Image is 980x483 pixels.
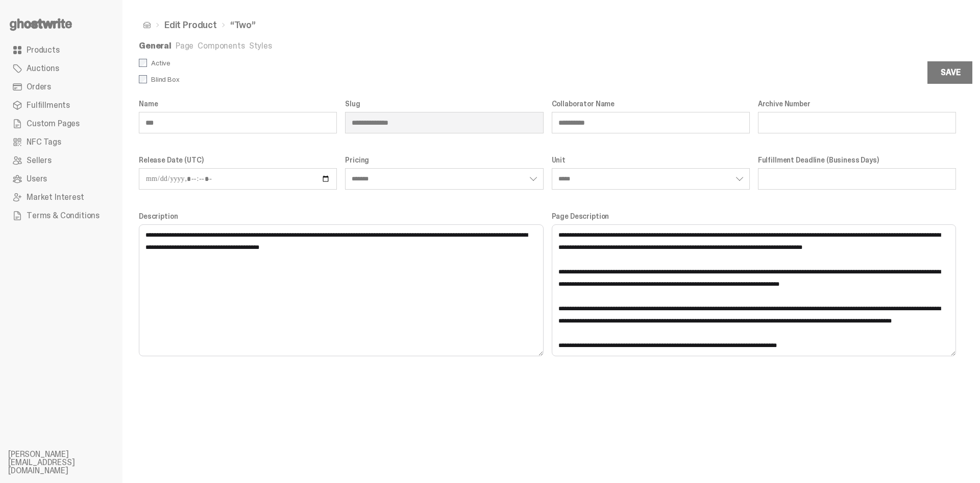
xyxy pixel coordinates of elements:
span: Sellers [27,156,52,165]
a: Styles [249,40,272,51]
a: Sellers [8,151,114,170]
a: Fulfillments [8,96,114,114]
input: Blind Box [139,75,147,83]
a: Market Interest [8,188,114,206]
span: Custom Pages [27,120,80,128]
a: Page [176,40,193,51]
a: Users [8,170,114,188]
a: Products [8,41,114,59]
label: Archive Number [758,100,956,108]
label: Page Description [552,212,957,220]
span: Terms & Conditions [27,212,100,220]
span: Products [27,46,60,54]
span: Auctions [27,64,59,73]
label: Release Date (UTC) [139,156,337,164]
label: Fulfillment Deadline (Business Days) [758,156,956,164]
li: [PERSON_NAME][EMAIL_ADDRESS][DOMAIN_NAME] [8,450,131,475]
span: NFC Tags [27,138,61,146]
a: Auctions [8,59,114,78]
label: Unit [552,156,750,164]
span: Orders [27,83,51,91]
input: Active [139,59,147,67]
li: “Two” [217,20,256,30]
span: Market Interest [27,193,84,201]
a: Edit Product [164,20,217,30]
label: Active [139,59,548,67]
label: Blind Box [139,75,548,83]
label: Pricing [345,156,543,164]
a: Terms & Conditions [8,206,114,225]
label: Name [139,100,337,108]
span: Fulfillments [27,101,70,109]
label: Description [139,212,544,220]
a: NFC Tags [8,133,114,151]
a: Components [198,40,244,51]
label: Slug [345,100,543,108]
a: Orders [8,78,114,96]
label: Collaborator Name [552,100,750,108]
span: Users [27,175,47,183]
button: Save [927,61,973,84]
div: Save [941,68,960,77]
a: Custom Pages [8,114,114,133]
a: General [139,40,171,51]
